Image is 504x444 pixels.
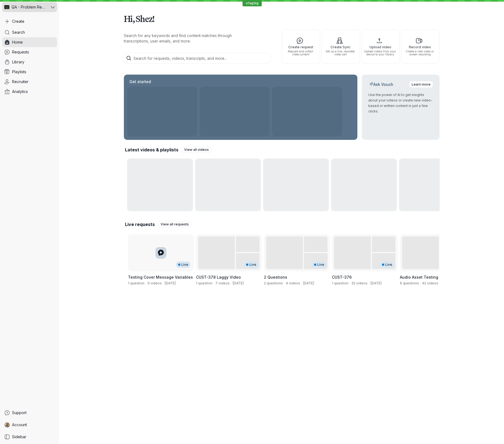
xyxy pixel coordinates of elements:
[348,281,351,285] span: ·
[4,422,10,428] img: Shez Katrak avatar
[284,50,318,56] span: Request and collect video content
[212,281,215,285] span: ·
[303,281,314,285] span: Created by Staging Problem Reproduction
[409,81,433,88] a: Learn more
[215,281,230,285] span: 7 videos
[2,87,57,97] a: Analytics
[324,50,357,56] span: Set up a live, recorded video call
[12,59,24,65] span: Library
[124,11,440,26] h1: Hi, Shez!
[419,281,422,285] span: ·
[2,47,57,57] a: Requests
[412,82,431,87] span: Learn more
[286,281,300,285] span: 4 videos
[158,221,191,228] a: View all requests
[2,16,57,26] button: Create
[2,408,57,418] a: Support
[321,30,360,64] button: Create SyncSet up a live, recorded video call
[125,147,178,153] h2: Latest videos & playlists
[2,27,57,37] a: Search
[403,50,437,56] span: Create a new video or screen recording
[12,434,26,440] span: Sidebar
[2,420,57,430] a: Shez Katrak avatarAccount
[438,281,441,285] span: ·
[12,39,23,45] span: Home
[300,281,303,285] span: ·
[128,79,152,84] h2: Get started
[400,281,419,285] span: 6 questions
[282,30,320,64] button: Create requestRequest and collect video content
[12,79,29,84] span: Recruiter
[422,281,438,285] span: 42 videos
[12,30,25,35] span: Search
[196,281,212,285] span: 1 question
[124,33,255,44] p: Search for any keywords and find content matches through transcriptions, user emails, and more.
[12,69,26,75] span: Playlists
[401,30,439,64] button: Record videoCreate a new video or screen recording
[332,275,352,279] span: CUST-376
[283,281,286,285] span: ·
[264,275,287,279] span: 2 Questions
[161,222,189,227] span: View all requests
[162,281,165,285] span: ·
[12,19,24,24] span: Create
[128,275,193,279] span: Testing Cover Message Variables
[284,45,318,49] span: Create request
[12,89,28,94] span: Analytics
[184,147,209,152] span: View all videos
[233,281,244,285] span: Created by Staging Problem Reproduction
[364,50,397,56] span: Upload videos from your device to your library
[4,5,9,10] img: QA - Problem Reproduction avatar
[371,281,381,285] span: Created by Staging Problem Reproduction
[12,410,27,415] span: Support
[2,432,57,442] a: Sidebar
[403,45,437,49] span: Record video
[12,4,47,10] span: QA - Problem Reproduction
[182,146,211,153] a: View all videos
[2,37,57,47] a: Home
[368,281,371,285] span: ·
[364,45,397,49] span: Upload video
[368,82,394,87] h2: Ask Vouch
[324,45,357,49] span: Create Sync
[368,92,433,114] p: Use the power of AI to get insights about your videos or create new video-based or written conten...
[2,67,57,77] a: Playlists
[123,53,271,64] input: Search for requests, videos, transcripts, and more...
[12,422,27,428] span: Account
[351,281,368,285] span: 32 videos
[264,281,283,285] span: 2 questions
[400,275,438,279] span: Audio Asset Testing
[128,281,144,285] span: 1 question
[144,281,147,285] span: ·
[2,2,57,12] button: QA - Problem Reproduction avatarQA - Problem Reproduction
[2,2,50,12] div: QA - Problem Reproduction
[125,221,155,227] h2: Live requests
[2,57,57,67] a: Library
[12,49,29,55] span: Requests
[196,275,241,279] span: CUST-378 Laggy Video
[165,281,176,285] span: Created by Staging Problem Reproduction
[230,281,233,285] span: ·
[332,281,348,285] span: 1 question
[2,77,57,87] a: Recruiter
[147,281,162,285] span: 0 videos
[361,30,400,64] button: Upload videoUpload videos from your device to your library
